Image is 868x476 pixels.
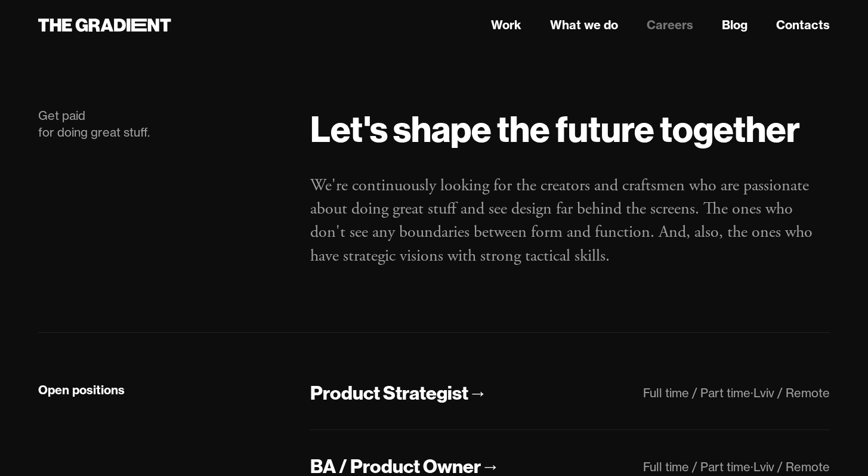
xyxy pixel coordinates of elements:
a: Careers [647,16,693,34]
div: Lviv / Remote [753,459,830,474]
p: We're continuously looking for the creators and craftsmen who are passionate about doing great st... [310,174,830,268]
a: Blog [722,16,747,34]
strong: Open positions [38,382,125,397]
a: Work [491,16,521,34]
div: Product Strategist [310,381,468,406]
div: Full time / Part time [643,385,750,400]
div: · [750,459,753,474]
strong: Let's shape the future together [310,106,800,152]
div: Lviv / Remote [753,385,830,400]
a: Product Strategist→ [310,381,487,406]
div: → [468,381,487,406]
div: Full time / Part time [643,459,750,474]
div: · [750,385,753,400]
a: Contacts [776,16,830,34]
div: Get paid for doing great stuff. [38,107,286,141]
a: What we do [550,16,618,34]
